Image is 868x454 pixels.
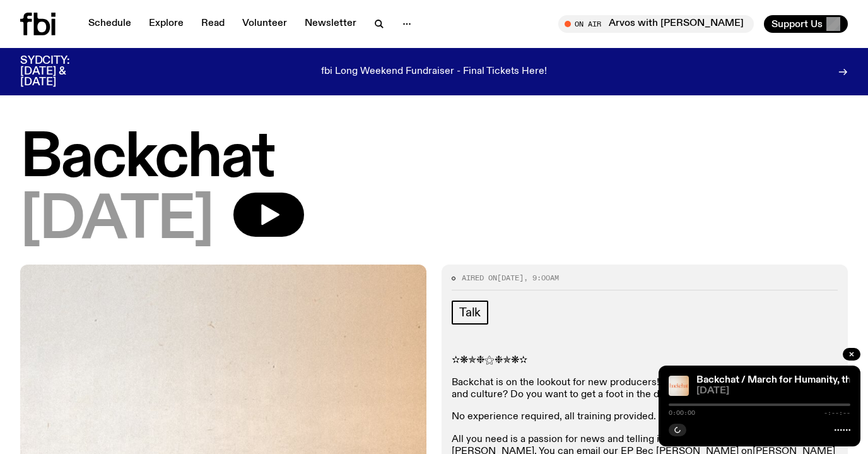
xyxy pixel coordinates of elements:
[669,410,695,416] span: 0:00:00
[20,56,101,88] h3: SYDCITY: [DATE] & [DATE]
[824,410,850,416] span: -:--:--
[524,273,559,283] span: , 9:00am
[771,18,823,30] span: Support Us
[497,273,524,283] span: [DATE]
[452,301,488,325] a: Talk
[452,411,838,423] p: No experience required, all training provided.
[462,273,497,283] span: Aired on
[558,15,754,33] button: On AirArvos with [PERSON_NAME]
[297,15,364,33] a: Newsletter
[459,306,481,320] span: Talk
[321,66,547,78] p: fbi Long Weekend Fundraiser - Final Tickets Here!
[235,15,295,33] a: Volunteer
[452,377,838,401] p: Backchat is on the lookout for new producers! Do you have a passion for local news and culture? D...
[20,193,213,249] span: [DATE]
[194,15,232,33] a: Read
[452,355,838,367] p: ✫❋✯❉⚝❉✯❋✫
[141,15,191,33] a: Explore
[81,15,139,33] a: Schedule
[20,131,848,188] h1: Backchat
[764,15,848,33] button: Support Us
[696,386,850,396] span: [DATE]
